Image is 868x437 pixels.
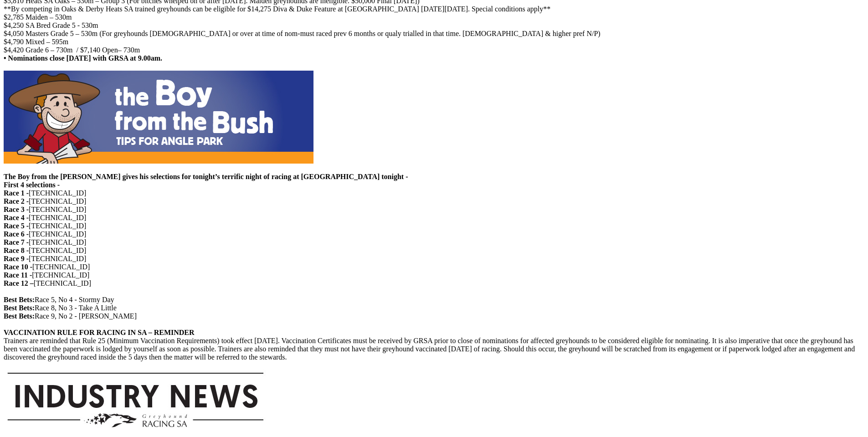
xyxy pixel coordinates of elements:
strong: Race 10 - [4,263,32,271]
img: boyfromthebush.jpg [4,71,313,164]
b: The Boy from the [PERSON_NAME] gives his selections for tonight’s terrific night of racing at [GE... [4,173,408,197]
strong: Race 3 - [4,206,29,213]
strong: Best Bets: [4,304,35,312]
strong: Race 11 - [4,271,32,279]
strong: Race 4 - [4,214,29,221]
strong: Race 5 - [4,222,29,230]
strong: Race 2 - [4,197,29,205]
strong: Race 8 - [4,247,29,254]
img: IndustryNews_June2019.jpg [4,370,268,432]
strong: Best Bets: [4,312,35,320]
p: [TECHNICAL_ID]​​​​​​​ [TECHNICAL_ID] [TECHNICAL_ID] ​​​​ [TECHNICAL_ID]​​​​​​​ [TECHNICAL_ID]​​​​... [4,173,864,434]
strong: • Nominations close [DATE] with GRSA at 9.00am. [4,54,162,62]
strong: Race 6 - [4,230,29,238]
strong: Race 7 - [4,238,29,246]
strong: Best Bets: [4,296,35,303]
strong: VACCINATION RULE FOR RACING IN SA – REMINDER [4,329,195,336]
strong: Race 9 - [4,255,29,262]
strong: Race 12 – [4,279,34,287]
